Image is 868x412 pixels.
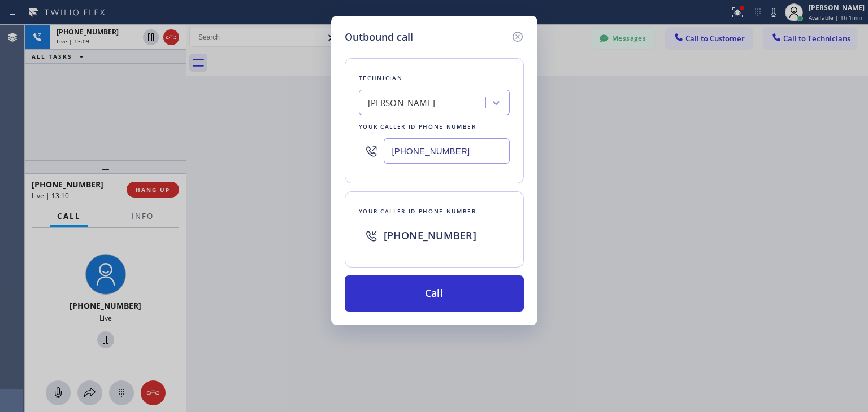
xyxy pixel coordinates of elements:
div: [PERSON_NAME] [368,97,436,109]
div: Your caller id phone number [359,121,510,133]
input: (123) 456-7890 [384,138,510,164]
span: [PHONE_NUMBER] [384,229,476,242]
div: Your caller id phone number [359,205,510,217]
div: Technician [359,72,510,84]
button: Call [345,275,524,312]
h5: Outbound call [345,29,413,45]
